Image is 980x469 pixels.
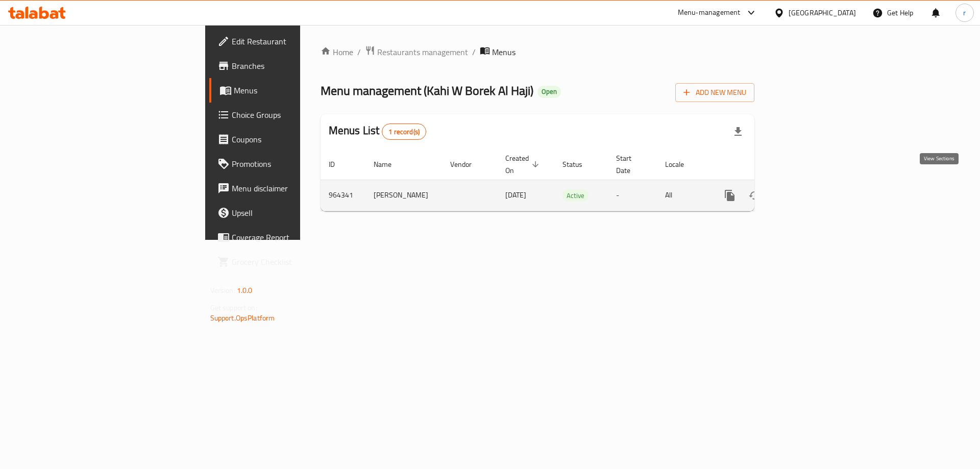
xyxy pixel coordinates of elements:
[742,183,767,208] button: Change Status
[321,45,755,59] nav: breadcrumb
[665,158,697,170] span: Locale
[329,158,348,170] span: ID
[209,127,369,152] a: Coupons
[537,86,561,98] div: Open
[232,60,361,72] span: Branches
[209,103,369,127] a: Choice Groups
[232,256,361,268] span: Grocery Checklist
[562,189,589,202] div: Active
[210,311,275,325] a: Support.OpsPlatform
[963,7,966,18] span: r
[472,46,476,58] li: /
[382,124,426,140] div: Total records count
[382,127,426,137] span: 1 record(s)
[450,158,485,170] span: Vendor
[209,152,369,176] a: Promotions
[562,158,596,170] span: Status
[209,176,369,201] a: Menu disclaimer
[210,301,257,314] span: Get support on:
[675,83,754,102] button: Add New Menu
[683,86,746,99] span: Add New Menu
[232,207,361,219] span: Upsell
[657,180,709,211] td: All
[505,152,542,177] span: Created On
[209,78,369,103] a: Menus
[505,188,526,202] span: [DATE]
[365,45,468,59] a: Restaurants management
[709,149,824,180] th: Actions
[321,149,824,211] table: enhanced table
[237,284,253,297] span: 1.0.0
[209,201,369,225] a: Upsell
[726,119,750,144] div: Export file
[232,133,361,145] span: Coupons
[492,46,516,58] span: Menus
[329,123,426,140] h2: Menus List
[718,183,742,208] button: more
[232,109,361,121] span: Choice Groups
[678,7,741,19] div: Menu-management
[232,182,361,194] span: Menu disclaimer
[209,250,369,274] a: Grocery Checklist
[209,54,369,78] a: Branches
[232,158,361,170] span: Promotions
[232,35,361,47] span: Edit Restaurant
[209,225,369,250] a: Coverage Report
[232,231,361,243] span: Coverage Report
[616,152,645,177] span: Start Date
[608,180,657,211] td: -
[537,87,561,96] span: Open
[562,190,589,202] span: Active
[234,84,361,96] span: Menus
[789,7,856,18] div: [GEOGRAPHIC_DATA]
[365,180,442,211] td: [PERSON_NAME]
[377,46,468,58] span: Restaurants management
[210,284,235,297] span: Version:
[321,79,533,102] span: Menu management ( Kahi W Borek Al Haji )
[209,29,369,54] a: Edit Restaurant
[374,158,405,170] span: Name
